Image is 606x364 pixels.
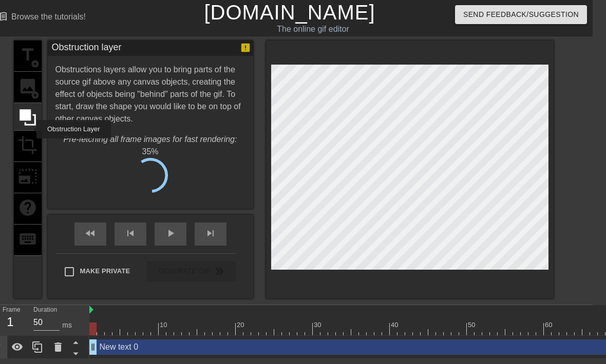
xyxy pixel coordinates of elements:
div: 60 [545,320,554,330]
span: play_arrow [164,227,177,239]
div: 30 [314,320,323,330]
div: 40 [391,320,400,330]
div: 35 % [55,146,245,158]
div: Obstructions layers allow you to bring parts of the source gif above any canvas objects, creating... [55,64,245,193]
div: 10 [160,320,169,330]
span: fast_rewind [84,227,97,239]
span: drag_handle [88,342,98,352]
div: 50 [468,320,477,330]
span: Make Private [80,266,130,276]
label: Duration [33,307,57,313]
a: [DOMAIN_NAME] [204,1,375,24]
div: Pre-fetching all frame images for fast rendering: [55,133,245,146]
span: skip_next [204,227,217,239]
div: ms [62,320,72,331]
span: skip_previous [124,227,137,239]
div: 20 [237,320,246,330]
div: Obstruction layer [52,41,122,56]
span: Send Feedback/Suggestion [463,8,579,21]
div: The online gif editor [194,23,432,35]
div: 1 [3,313,18,331]
div: Browse the tutorials! [11,12,86,21]
button: Send Feedback/Suggestion [455,5,587,24]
